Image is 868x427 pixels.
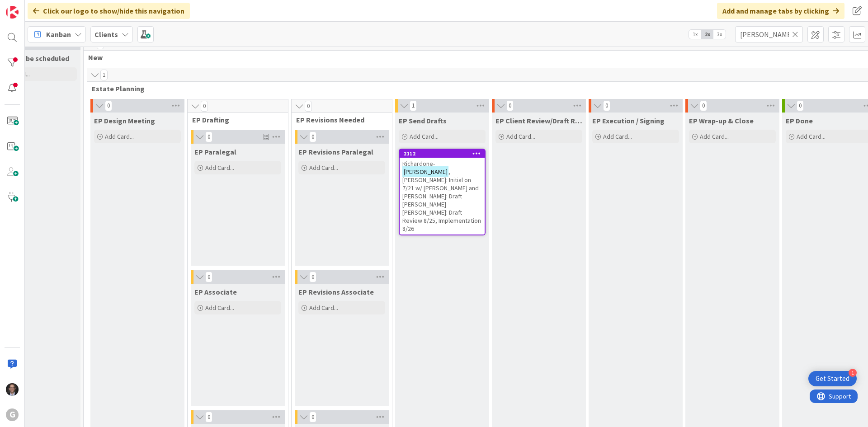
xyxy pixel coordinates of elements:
[689,30,701,39] span: 1x
[28,3,190,19] div: Click our logo to show/hide this navigation
[205,304,234,312] span: Add Card...
[19,1,41,12] span: Support
[808,371,857,386] div: Open Get Started checklist, remaining modules: 1
[194,287,237,296] span: EP Associate
[506,132,535,141] span: Add Card...
[816,374,849,383] div: Get Started
[592,116,665,125] span: EP Execution / Signing
[205,272,212,282] span: 0
[717,3,844,19] div: Add and manage tabs by clicking
[201,101,208,112] span: 0
[205,131,212,142] span: 0
[506,100,514,111] span: 0
[46,29,71,40] span: Kanban
[6,383,19,396] img: JT
[700,100,707,111] span: 0
[105,132,134,141] span: Add Card...
[701,30,713,39] span: 2x
[797,100,804,111] span: 0
[309,272,316,282] span: 0
[399,116,447,125] span: EP Send Drafts
[305,101,312,112] span: 0
[94,30,118,39] b: Clients
[192,115,277,124] span: EP Drafting
[105,100,112,111] span: 0
[402,166,448,177] mark: [PERSON_NAME]
[194,147,236,156] span: EP Paralegal
[298,147,373,156] span: EP Revisions Paralegal
[689,116,754,125] span: EP Wrap-up & Close
[94,116,155,125] span: EP Design Meeting
[6,6,19,19] img: Visit kanbanzone.com
[735,26,803,42] input: Quick Filter...
[399,149,486,235] a: 2112Richardone-[PERSON_NAME], [PERSON_NAME]: Initial on 7/21 w/ [PERSON_NAME] and [PERSON_NAME]: ...
[495,116,582,125] span: EP Client Review/Draft Review Meeting
[700,132,729,141] span: Add Card...
[298,287,374,296] span: EP Revisions Associate
[797,132,826,141] span: Add Card...
[402,160,435,168] span: Richardone-
[603,132,632,141] span: Add Card...
[6,408,19,421] div: G
[309,164,338,172] span: Add Card...
[603,100,610,111] span: 0
[309,412,316,422] span: 0
[400,150,485,235] div: 2112Richardone-[PERSON_NAME], [PERSON_NAME]: Initial on 7/21 w/ [PERSON_NAME] and [PERSON_NAME]: ...
[410,132,439,141] span: Add Card...
[404,150,485,157] div: 2112
[410,100,417,111] span: 1
[400,150,485,158] div: 2112
[205,164,234,172] span: Add Card...
[309,131,316,142] span: 0
[309,304,338,312] span: Add Card...
[100,70,108,80] span: 1
[713,30,726,39] span: 3x
[402,168,481,233] span: , [PERSON_NAME]: Initial on 7/21 w/ [PERSON_NAME] and [PERSON_NAME]: Draft [PERSON_NAME] [PERSON_...
[296,115,381,124] span: EP Revisions Needed
[786,116,813,125] span: EP Done
[849,369,857,377] div: 1
[205,412,212,422] span: 0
